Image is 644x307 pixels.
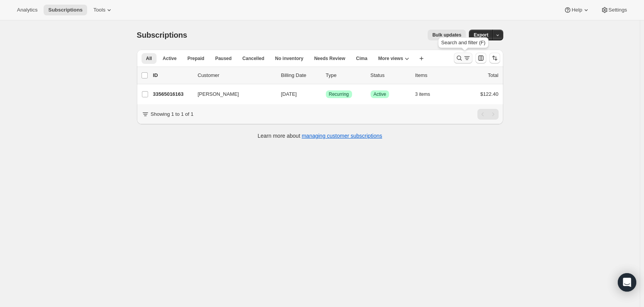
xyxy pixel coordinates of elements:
span: Recurring [329,91,349,97]
span: Tools [93,7,105,13]
span: Cima [356,55,367,62]
div: Items [415,72,454,79]
button: More views [374,53,414,64]
span: Export [474,32,488,38]
span: Subscriptions [48,7,83,13]
button: 3 items [415,89,439,100]
p: Status [371,72,409,79]
div: Open Intercom Messenger [618,273,636,292]
button: Subscriptions [44,5,87,15]
button: Analytics [12,5,42,15]
p: Total [488,72,498,79]
span: No inventory [275,55,303,62]
a: managing customer subscriptions [302,133,382,139]
span: $122.40 [480,91,499,97]
button: Tools [89,5,118,15]
button: Export [469,30,493,40]
p: Showing 1 to 1 of 1 [151,110,194,118]
div: 33565016163[PERSON_NAME][DATE]SuccessRecurringSuccessActive3 items$122.40 [153,89,499,100]
button: [PERSON_NAME] [193,88,270,100]
span: [PERSON_NAME] [198,90,239,98]
p: Customer [198,72,275,79]
p: 33565016163 [153,90,192,98]
button: Search and filter results [454,53,472,63]
span: Settings [609,7,627,13]
span: Analytics [17,7,37,13]
button: Create new view [415,53,428,64]
p: ID [153,72,192,79]
button: Bulk updates [428,30,466,40]
span: Help [572,7,582,13]
p: Learn more about [258,132,382,140]
span: [DATE] [281,91,297,97]
nav: Pagination [477,109,499,120]
div: IDCustomerBilling DateTypeStatusItemsTotal [153,72,499,79]
button: Help [559,5,594,15]
span: Subscriptions [137,31,187,39]
span: 3 items [415,91,430,97]
span: Bulk updates [432,32,461,38]
button: Sort the results [489,53,500,63]
span: Active [374,91,386,97]
span: Paused [215,55,232,62]
span: More views [378,55,403,62]
span: All [146,55,152,62]
span: Active [163,55,177,62]
span: Cancelled [243,55,265,62]
p: Billing Date [281,72,320,79]
div: Type [326,72,364,79]
span: Prepaid [187,55,204,62]
button: Settings [596,5,632,15]
span: Needs Review [314,55,346,62]
button: Customize table column order and visibility [475,53,486,63]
